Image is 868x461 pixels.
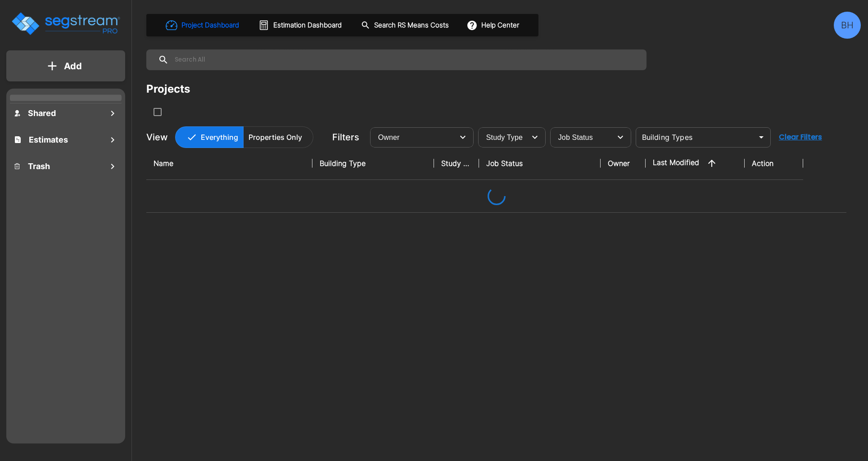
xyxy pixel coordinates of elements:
span: Study Type [486,134,523,141]
button: Everything [175,126,244,148]
button: Add [6,53,125,79]
button: Help Center [465,17,523,34]
input: Search All [169,49,642,70]
h1: Search RS Means Costs [374,20,449,31]
h1: Trash [28,160,50,172]
th: Last Modified [646,147,745,180]
button: Open [755,131,768,143]
button: Project Dashboard [162,15,244,35]
th: Building Type [312,147,434,180]
h1: Shared [28,107,56,119]
div: Platform [175,126,313,148]
p: Properties Only [249,132,302,143]
div: Select [372,125,454,150]
button: Clear Filters [775,128,826,146]
th: Study Type [434,147,479,180]
th: Action [745,147,803,180]
th: Name [146,147,312,180]
h1: Estimation Dashboard [273,20,342,31]
div: Select [480,125,526,150]
button: SelectAll [149,103,167,121]
button: Properties Only [243,126,313,148]
span: Owner [378,134,400,141]
div: BH [834,12,861,39]
p: Filters [332,130,359,144]
span: Job Status [558,134,593,141]
div: Projects [146,81,190,97]
button: Estimation Dashboard [255,16,347,35]
p: Add [64,59,82,73]
input: Building Types [638,131,753,143]
h1: Estimates [29,134,68,146]
img: Logo [10,11,121,36]
th: Owner [601,147,646,180]
p: View [146,130,168,144]
h1: Project Dashboard [181,20,239,31]
th: Job Status [479,147,601,180]
button: Search RS Means Costs [357,17,454,34]
p: Everything [201,132,238,143]
div: Select [552,125,611,150]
